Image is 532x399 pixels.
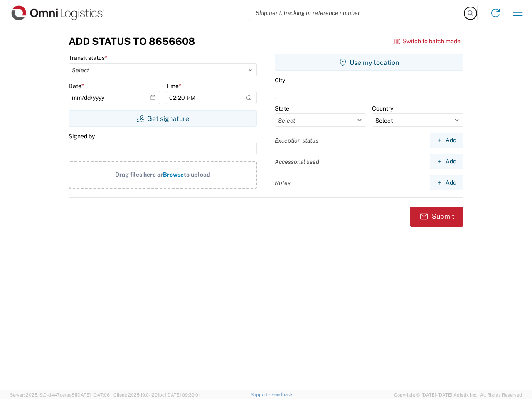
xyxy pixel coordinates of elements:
[275,179,291,187] label: Notes
[69,82,84,90] label: Date
[184,171,210,178] span: to upload
[430,133,463,148] button: Add
[69,133,95,140] label: Signed by
[115,171,163,178] span: Drag files here or
[393,34,461,48] button: Switch to batch mode
[69,35,195,47] h3: Add Status to 8656608
[394,391,522,399] span: Copyright © [DATE]-[DATE] Agistix Inc., All Rights Reserved
[251,392,271,397] a: Support
[113,392,200,397] span: Client: 2025.19.0-129fbcf
[10,392,110,397] span: Server: 2025.19.0-d447cefac8f
[430,175,463,190] button: Add
[275,105,289,112] label: State
[163,171,184,178] span: Browse
[372,105,393,112] label: Country
[249,5,465,21] input: Shipment, tracking or reference number
[166,82,181,90] label: Time
[275,137,318,144] label: Exception status
[69,54,107,62] label: Transit status
[275,54,463,71] button: Use my location
[271,392,293,397] a: Feedback
[430,154,463,169] button: Add
[275,158,319,165] label: Accessorial used
[76,392,110,397] span: [DATE] 10:47:06
[69,110,257,127] button: Get signature
[166,392,200,397] span: [DATE] 09:39:01
[275,76,285,84] label: City
[410,207,463,227] button: Submit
